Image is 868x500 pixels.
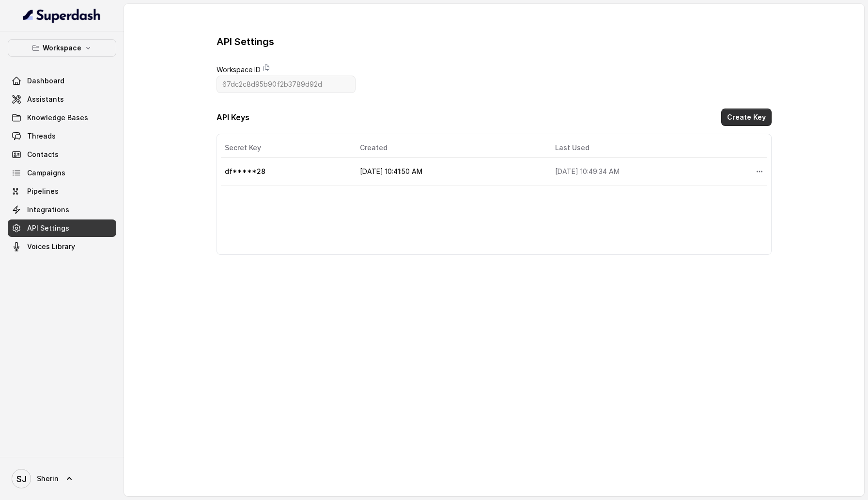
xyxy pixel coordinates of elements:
span: Campaigns [27,168,65,178]
h3: API Settings [217,35,274,48]
button: Create Key [721,109,772,126]
span: Integrations [27,205,69,215]
span: Knowledge Bases [27,113,88,123]
span: Assistants [27,94,64,104]
span: Sherin [37,474,59,484]
a: Contacts [8,146,116,163]
th: Last Used [547,138,748,158]
a: Voices Library [8,238,116,255]
button: More options [751,163,768,180]
button: Workspace [8,39,116,57]
th: Secret Key [221,138,352,158]
span: Dashboard [27,76,64,86]
th: Created [352,138,548,158]
a: Pipelines [8,183,116,200]
td: [DATE] 10:49:34 AM [547,158,748,186]
h3: API Keys [217,111,249,123]
span: API Settings [27,223,69,233]
span: Threads [27,131,56,141]
a: Sherin [8,465,116,492]
td: [DATE] 10:41:50 AM [352,158,548,186]
text: SJ [16,474,27,484]
a: Threads [8,127,116,145]
img: light.svg [23,8,101,23]
span: Contacts [27,150,59,159]
a: Knowledge Bases [8,109,116,126]
p: Workspace [43,42,81,54]
a: Campaigns [8,164,116,182]
a: Assistants [8,91,116,108]
span: Pipelines [27,187,59,196]
span: Voices Library [27,242,75,251]
a: Dashboard [8,72,116,90]
label: Workspace ID [217,64,261,76]
a: Integrations [8,201,116,219]
a: API Settings [8,219,116,237]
